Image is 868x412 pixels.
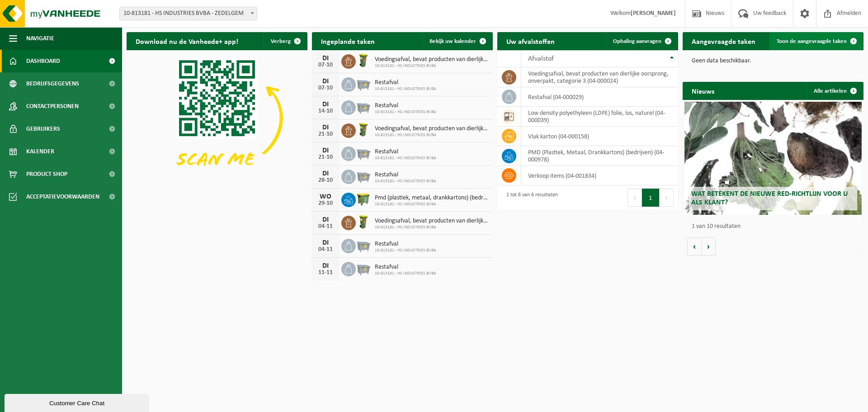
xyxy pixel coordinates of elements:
span: Voedingsafval, bevat producten van dierlijke oorsprong, onverpakt, categorie 3 [375,125,488,133]
span: Voedingsafval, bevat producten van dierlijke oorsprong, onverpakt, categorie 3 [375,218,488,225]
span: 10-813181 - HS INDUSTRIES BVBA - ZEDELGEM [119,7,257,20]
span: Kalender [26,140,54,163]
div: DI [316,101,335,108]
span: Afvalstof [528,55,554,62]
img: WB-1100-HPE-GN-50 [356,191,371,207]
button: Vorige [687,237,702,256]
div: 07-10 [316,85,335,91]
td: voedingsafval, bevat producten van dierlijke oorsprong, onverpakt, categorie 3 (04-000024) [521,67,678,87]
span: Navigatie [26,27,54,50]
div: DI [316,216,335,223]
button: Verberg [264,32,307,50]
span: Wat betekent de nieuwe RED-richtlijn voor u als klant? [691,190,848,206]
td: restafval (04-000029) [521,87,678,107]
img: WB-2500-GAL-GY-01 [356,237,371,253]
button: Volgende [702,237,716,256]
span: Acceptatievoorwaarden [26,185,99,208]
h2: Download nu de Vanheede+ app! [127,32,247,50]
img: WB-2500-GAL-GY-01 [356,260,371,276]
span: 10-813181 - HS INDUSTRIES BVBA [375,63,488,69]
div: 11-11 [316,270,335,276]
span: Product Shop [26,163,67,185]
span: Restafval [375,79,436,86]
span: Pmd (plastiek, metaal, drankkartons) (bedrijven) [375,194,488,202]
img: WB-0060-HPE-GN-50 [356,214,371,230]
iframe: chat widget [5,392,151,412]
td: low density polyethyleen (LDPE) folie, los, naturel (04-000039) [521,107,678,127]
div: DI [316,262,335,270]
button: 1 [642,189,660,207]
td: PMD (Plastiek, Metaal, Drankkartons) (bedrijven) (04-000978) [521,146,678,166]
span: Gebruikers [26,118,60,140]
span: Voedingsafval, bevat producten van dierlijke oorsprong, onverpakt, categorie 3 [375,56,488,63]
div: 28-10 [316,177,335,184]
span: Bekijk uw kalender [429,38,476,44]
div: 07-10 [316,62,335,68]
a: Bekijk uw kalender [422,32,492,50]
a: Wat betekent de nieuwe RED-richtlijn voor u als klant? [684,102,862,215]
span: 10-813181 - HS INDUSTRIES BVBA [375,133,488,138]
div: 14-10 [316,108,335,114]
div: 04-11 [316,246,335,253]
div: DI [316,239,335,246]
span: Restafval [375,148,436,156]
h2: Uw afvalstoffen [497,32,564,50]
a: Toon de aangevraagde taken [769,32,863,50]
div: DI [316,170,335,177]
div: DI [316,55,335,62]
div: DI [316,147,335,154]
span: 10-813181 - HS INDUSTRIES BVBA [375,156,436,161]
button: Previous [627,189,642,207]
span: 10-813181 - HS INDUSTRIES BVBA [375,271,436,276]
p: 1 van 10 resultaten [692,223,859,230]
td: verkoop items (04-001834) [521,166,678,185]
img: Download de VHEPlus App [127,50,307,186]
h2: Ingeplande taken [312,32,384,50]
span: 10-813181 - HS INDUSTRIES BVBA [375,225,488,230]
span: Restafval [375,171,436,179]
span: 10-813181 - HS INDUSTRIES BVBA [375,109,436,115]
img: WB-2500-GAL-GY-01 [356,168,371,184]
span: 10-813181 - HS INDUSTRIES BVBA [375,248,436,253]
span: Verberg [271,38,291,44]
h2: Aangevraagde taken [683,32,764,50]
div: 21-10 [316,154,335,161]
img: WB-2500-GAL-GY-01 [356,76,371,91]
span: 10-813181 - HS INDUSTRIES BVBA [375,179,436,184]
img: WB-0060-HPE-GN-50 [356,53,371,68]
span: Contactpersonen [26,95,79,118]
div: DI [316,124,335,131]
img: WB-2500-GAL-GY-01 [356,99,371,114]
a: Ophaling aanvragen [606,32,677,50]
div: DI [316,78,335,85]
span: Dashboard [26,50,60,72]
div: 29-10 [316,200,335,207]
div: 04-11 [316,223,335,230]
div: WO [316,193,335,200]
span: 10-813181 - HS INDUSTRIES BVBA - ZEDELGEM [120,7,257,20]
img: WB-2500-GAL-GY-01 [356,145,371,161]
span: Toon de aangevraagde taken [777,38,847,44]
span: 10-813181 - HS INDUSTRIES BVBA [375,86,436,92]
h2: Nieuws [683,82,723,99]
span: 10-813181 - HS INDUSTRIES BVBA [375,202,488,207]
strong: [PERSON_NAME] [631,10,676,17]
div: 21-10 [316,131,335,137]
a: Alle artikelen [807,82,863,100]
button: Next [660,189,674,207]
p: Geen data beschikbaar. [692,58,854,64]
td: vlak karton (04-000158) [521,127,678,146]
div: 1 tot 6 van 6 resultaten [502,188,558,208]
img: WB-0060-HPE-GN-50 [356,122,371,137]
span: Bedrijfsgegevens [26,72,79,95]
span: Restafval [375,241,436,248]
span: Restafval [375,102,436,109]
span: Restafval [375,264,436,271]
span: Ophaling aanvragen [613,38,661,44]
